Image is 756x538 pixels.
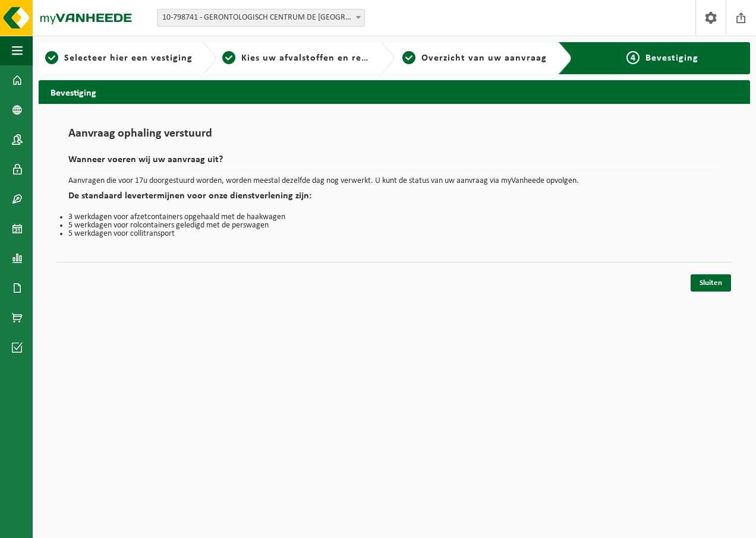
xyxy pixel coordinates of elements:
span: Kies uw afvalstoffen en recipiënten [241,53,405,63]
span: Selecteer hier een vestiging [64,53,193,63]
span: 2 [222,51,235,64]
span: 1 [45,51,58,64]
span: 10-798741 - GERONTOLOGISCH CENTRUM DE HAAN VZW - DROGENBOS [157,9,365,27]
h2: Wanneer voeren wij uw aanvraag uit? [68,155,720,171]
span: 3 [402,51,415,64]
a: 3Overzicht van uw aanvraag [401,51,549,65]
span: Bevestiging [645,53,698,63]
h2: Bevestiging [39,80,750,103]
p: Aanvragen die voor 17u doorgestuurd worden, worden meestal dezelfde dag nog verwerkt. U kunt de s... [68,177,720,185]
a: 2Kies uw afvalstoffen en recipiënten [222,51,370,65]
a: Sluiten [691,274,731,292]
h2: De standaard levertermijnen voor onze dienstverlening zijn: [68,191,720,207]
li: 3 werkdagen voor afzetcontainers opgehaald met de haakwagen [68,213,720,221]
h1: Aanvraag ophaling verstuurd [68,128,720,146]
li: 5 werkdagen voor rolcontainers geledigd met de perswagen [68,221,720,230]
a: 1Selecteer hier een vestiging [45,51,193,65]
li: 5 werkdagen voor collitransport [68,230,720,238]
span: 4 [626,51,640,64]
span: 10-798741 - GERONTOLOGISCH CENTRUM DE HAAN VZW - DROGENBOS [157,10,364,26]
span: Overzicht van uw aanvraag [421,53,547,63]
